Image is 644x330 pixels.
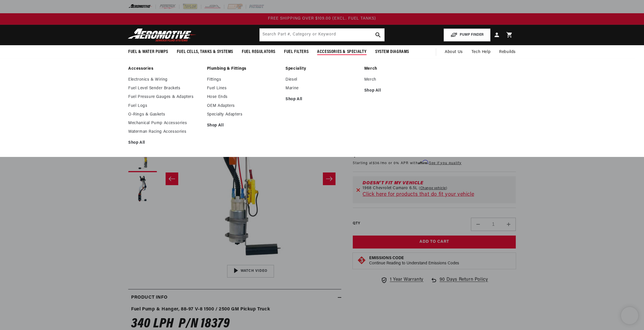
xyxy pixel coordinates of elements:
[440,45,467,59] a: About Us
[430,276,488,289] a: 90 Days Return Policy
[124,45,172,59] summary: Fuel & Water Pumps
[467,45,495,59] summary: Tech Help
[364,66,437,71] a: Merch
[128,66,201,71] a: Accessories
[440,276,488,289] span: 90 Days Return Policy
[418,160,428,164] span: Affirm
[371,45,413,59] summary: System Diagrams
[353,160,461,166] p: Starting at /mo or 0% APR with .
[207,86,280,91] a: Fuel Lines
[313,45,371,59] summary: Accessories & Specialty
[375,49,409,55] span: System Diagrams
[364,77,437,82] a: Merch
[357,256,366,265] img: Emissions code
[280,45,313,59] summary: Fuel Filters
[373,162,380,165] span: $36
[364,88,437,93] a: Shop All
[284,49,308,55] span: Fuel Filters
[260,29,384,41] input: Search by Part Number, Category or Keyword
[444,29,490,41] button: PUMP FINDER
[207,66,280,71] a: Plumbing & Fittings
[128,175,157,204] button: Load image 4 in gallery view
[128,77,201,82] a: Electronics & Wiring
[429,162,461,165] a: See if you qualify - Learn more about Affirm Financing (opens in modal)
[363,192,474,197] a: Click here for products that do fit your vehicle
[128,94,201,100] a: Fuel Pressure Gauges & Adapters
[369,261,459,266] p: Continue Reading to Understand Emissions Codes
[172,45,237,59] summary: Fuel Cells, Tanks & Systems
[445,50,463,54] span: About Us
[285,97,359,102] a: Shop All
[499,49,516,55] span: Rebuilds
[381,276,423,284] a: 1 Year Warranty
[353,236,516,249] button: Add to Cart
[369,256,459,266] button: Emissions CodeContinue Reading to Understand Emissions Codes
[128,103,201,109] a: Fuel Logs
[207,123,280,128] a: Shop All
[128,49,168,55] span: Fuel & Water Pumps
[323,172,336,185] button: Slide right
[285,66,359,71] a: Speciality
[128,143,157,172] button: Load image 3 in gallery view
[128,121,201,126] a: Mechanical Pump Accessories
[207,94,280,100] a: Hose Ends
[128,86,201,91] a: Fuel Level Sender Brackets
[126,28,198,42] img: Aeromotive
[372,29,384,41] button: search button
[390,276,423,284] span: 1 Year Warranty
[131,294,167,301] h2: Product Info
[242,49,275,55] span: Fuel Regulators
[353,221,360,226] label: QTY
[285,86,359,91] a: Marine
[128,140,201,145] a: Shop All
[131,307,270,312] strong: Fuel Pump & Hanger, 88-97 V-8 1500 / 2500 GM Pickup Truck
[369,256,404,260] strong: Emissions Code
[128,289,341,306] summary: Product Info
[237,45,280,59] summary: Fuel Regulators
[128,80,341,277] media-gallery: Gallery Viewer
[128,129,201,134] a: Waterman Racing Accessories
[166,172,178,185] button: Slide left
[128,112,201,117] a: O-Rings & Gaskets
[207,112,280,117] a: Specialty Adapters
[207,103,280,109] a: OEM Adapters
[317,49,367,55] span: Accessories & Specialty
[207,77,280,82] a: Fittings
[177,49,233,55] span: Fuel Cells, Tanks & Systems
[363,181,512,185] div: Doesn't fit my vehicle
[131,318,338,330] h4: 340 LPH P/N 18379
[268,16,376,21] span: FREE SHIPPING OVER $109.00 (EXCL. FUEL TANKS)
[363,186,418,191] span: 1968 Chevrolet Camaro 6.5L
[419,186,447,191] a: Change vehicle
[285,77,359,82] a: Diesel
[495,45,520,59] summary: Rebuilds
[471,49,490,55] span: Tech Help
